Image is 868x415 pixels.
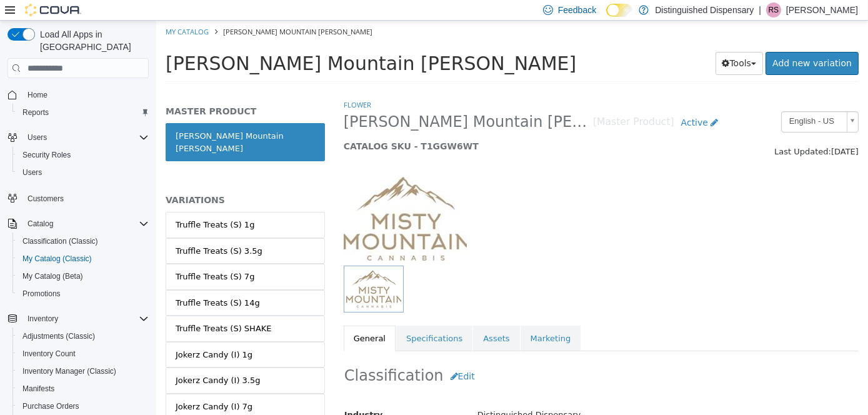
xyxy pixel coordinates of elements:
span: Promotions [22,289,61,299]
p: Distinguished Dispensary [655,2,754,17]
button: Catalog [22,216,58,231]
a: My Catalog (Classic) [17,251,97,266]
a: Customers [22,191,69,206]
span: My Catalog (Beta) [22,271,83,281]
button: Classification (Classic) [12,232,154,250]
span: Customers [22,190,149,206]
span: Reports [22,107,49,117]
a: My Catalog [9,6,52,16]
a: Add new variation [609,31,702,54]
span: Load All Apps in [GEOGRAPHIC_DATA] [35,28,149,53]
span: Security Roles [17,147,149,162]
h5: MASTER PRODUCT [9,85,169,96]
a: Specifications [240,305,316,331]
span: Manifests [22,384,54,394]
a: Adjustments (Classic) [17,329,100,344]
span: Classification (Classic) [17,234,149,249]
button: Adjustments (Classic) [12,327,154,345]
a: General [187,305,239,331]
button: Home [2,86,154,104]
span: Inventory Manager (Classic) [22,366,116,376]
div: Jokerz Candy (I) 7g [19,380,96,392]
button: Tools [559,31,607,54]
button: Manifests [12,380,154,397]
span: Home [22,87,149,102]
div: Truffle Treats (S) 14g [19,276,104,289]
div: Distinguished Dispensary [312,384,711,406]
a: Inventory Manager (Classic) [17,364,121,379]
span: Users [27,132,47,142]
span: Users [17,165,149,180]
a: Purchase Orders [17,399,84,414]
span: Inventory Count [22,349,76,359]
span: Feedback [558,4,596,16]
a: Manifests [17,381,59,396]
div: Truffle Treats (S) 1g [19,198,98,211]
a: Home [22,87,52,102]
button: Promotions [12,285,154,302]
span: Inventory Manager (Classic) [17,364,149,379]
span: Security Roles [22,150,71,160]
img: 150 [187,151,311,245]
span: My Catalog (Classic) [17,251,149,266]
span: [DATE] [675,126,702,136]
button: Reports [12,104,154,121]
h5: VARIATIONS [9,174,169,185]
a: Users [17,165,47,180]
div: Truffle Treats (S) SHAKE [19,302,116,314]
span: Reports [17,105,149,120]
span: Catalog [22,216,149,231]
a: Classification (Classic) [17,234,103,249]
p: [PERSON_NAME] [786,2,858,17]
div: Truffle Treats (S) 3.5g [19,224,106,237]
a: Inventory Count [17,346,81,361]
button: Security Roles [12,146,154,164]
span: Dark Mode [606,17,607,17]
a: Marketing [364,305,425,331]
span: [PERSON_NAME] Mountain [PERSON_NAME] [67,6,216,16]
button: Customers [2,189,154,207]
button: Edit [287,344,326,367]
a: English - US [625,91,702,112]
span: Industry [188,389,227,399]
a: Assets [317,305,363,331]
button: Inventory [2,310,154,327]
span: Home [27,90,47,100]
button: Purchase Orders [12,397,154,415]
h2: Classification [188,344,702,367]
a: Security Roles [17,147,76,162]
span: [PERSON_NAME] Mountain [PERSON_NAME] [187,92,437,111]
button: Catalog [2,215,154,232]
p: | [759,2,761,17]
span: Promotions [17,286,149,301]
button: Inventory [22,311,63,326]
button: Users [22,130,52,145]
span: Purchase Orders [22,401,79,411]
a: Flower [187,79,215,89]
span: Inventory [22,311,149,326]
span: Users [22,130,149,145]
button: My Catalog (Beta) [12,267,154,285]
span: Purchase Orders [17,399,149,414]
span: Adjustments (Classic) [22,331,95,341]
span: Inventory Count [17,346,149,361]
h5: CATALOG SKU - T1GGW6WT [187,120,569,131]
div: Jokerz Candy (I) 3.5g [19,354,104,366]
div: Jokerz Candy (I) 1g [19,328,96,341]
span: Users [22,167,42,177]
a: Promotions [17,286,66,301]
div: Rochelle Smith [766,2,781,17]
span: Customers [27,194,64,204]
span: Catalog [27,219,53,229]
button: Users [12,164,154,181]
span: Inventory [27,314,58,324]
button: Inventory Count [12,345,154,362]
a: [PERSON_NAME] Mountain [PERSON_NAME] [9,102,169,141]
span: English - US [626,91,686,111]
span: Classification (Classic) [22,236,98,246]
input: Dark Mode [606,4,632,17]
span: [PERSON_NAME] Mountain [PERSON_NAME] [9,32,420,54]
span: Active [525,97,552,107]
small: [Master Product] [437,97,518,107]
a: My Catalog (Beta) [17,269,88,284]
